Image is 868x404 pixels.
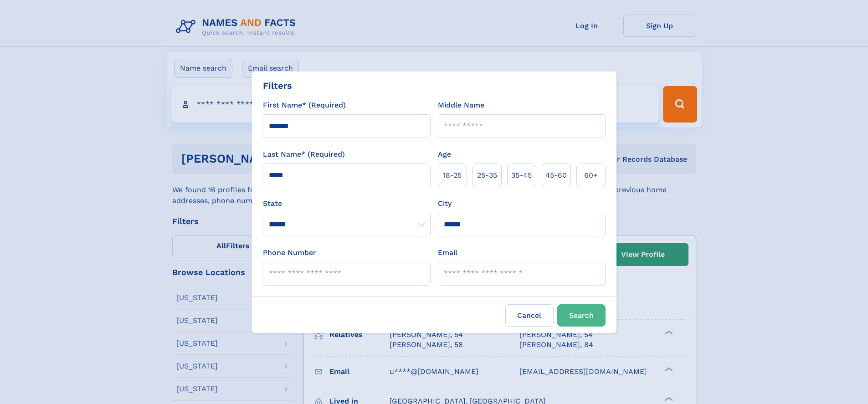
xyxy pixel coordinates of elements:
[545,170,567,181] span: 45‑60
[438,198,452,209] label: City
[263,149,345,160] label: Last Name* (Required)
[443,170,462,181] span: 18‑25
[263,198,431,209] label: State
[477,170,497,181] span: 25‑35
[263,100,346,111] label: First Name* (Required)
[438,149,451,160] label: Age
[263,79,292,92] div: Filters
[557,304,606,327] button: Search
[505,304,554,327] label: Cancel
[438,100,484,111] label: Middle Name
[263,247,316,258] label: Phone Number
[511,170,532,181] span: 35‑45
[438,247,457,258] label: Email
[584,170,598,181] span: 60+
